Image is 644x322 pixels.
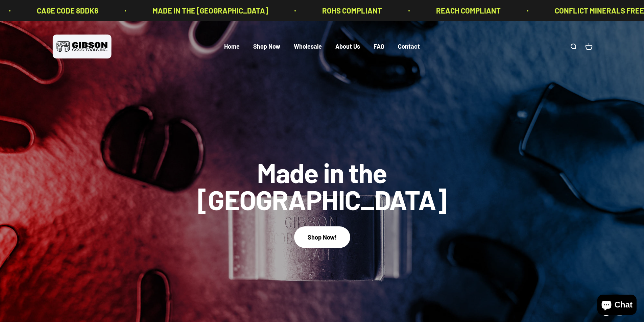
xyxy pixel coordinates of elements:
p: ROHS COMPLIANT [321,5,381,17]
div: Shop Now! [308,232,337,242]
p: CONFLICT MINERALS FREE [554,5,643,17]
a: Shop Now [253,43,280,50]
inbox-online-store-chat: Shopify online store chat [595,295,639,317]
a: Wholesale [294,43,322,50]
a: Contact [398,43,420,50]
button: Shop Now! [294,226,350,248]
a: FAQ [374,43,384,50]
a: Home [224,43,240,50]
a: About Us [335,43,360,50]
p: MADE IN THE [GEOGRAPHIC_DATA] [152,5,267,17]
p: REACH COMPLIANT [435,5,500,17]
p: CAGE CODE 8DDK6 [36,5,98,17]
split-lines: Made in the [GEOGRAPHIC_DATA] [190,183,454,216]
